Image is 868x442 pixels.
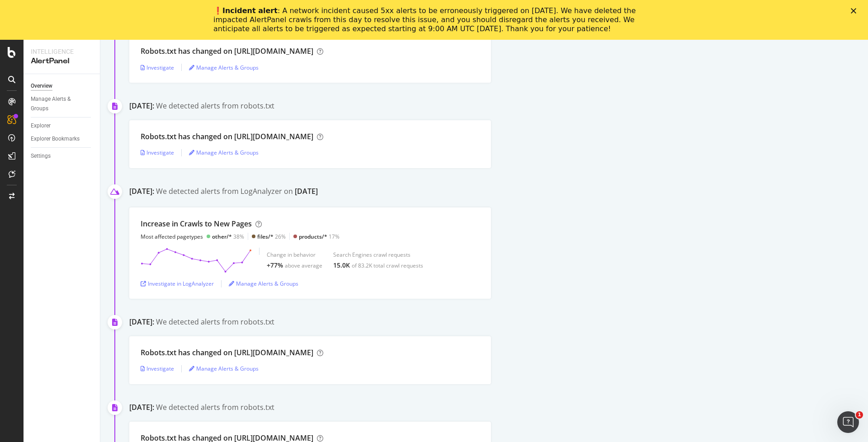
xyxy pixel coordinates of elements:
button: Investigate [141,60,174,75]
a: Manage Alerts & Groups [31,94,94,113]
div: Manage Alerts & Groups [31,94,85,113]
div: [DATE]: [129,101,154,111]
div: [DATE] [295,186,318,197]
div: Settings [31,151,51,161]
a: Investigate [141,149,174,156]
div: Increase in Crawls to New Pages [141,219,252,229]
button: Investigate [141,362,174,376]
div: products/* [299,233,327,240]
a: Manage Alerts & Groups [189,149,259,156]
a: Investigate in LogAnalyzer [141,280,214,287]
b: Incident alert [222,6,278,15]
div: We detected alerts from robots.txt [156,402,274,413]
div: Intelligence [31,47,93,56]
div: Search Engines crawl requests [333,251,423,259]
div: [DATE]: [129,317,154,327]
a: Manage Alerts & Groups [189,64,259,71]
div: Explorer [31,121,51,131]
div: We detected alerts from robots.txt [156,101,274,111]
div: Most affected pagetypes [141,233,203,240]
div: Robots.txt has changed on [URL][DOMAIN_NAME] [141,132,313,142]
a: Investigate [141,365,174,372]
a: Manage Alerts & Groups [189,365,259,372]
a: Overview [31,81,94,91]
a: Manage Alerts & Groups [229,280,298,287]
a: Explorer [31,121,94,131]
div: files/* [257,233,274,240]
div: ❗️ : A network incident caused 5xx alerts to be erroneously triggered on [DATE]. We have deleted ... [213,6,640,33]
a: Settings [31,151,94,161]
div: [DATE]: [129,186,154,198]
div: of 83.2K total crawl requests [352,262,423,269]
div: 15.0K [333,261,350,270]
button: Manage Alerts & Groups [189,362,259,376]
iframe: Intercom live chat [837,411,859,433]
div: Explorer Bookmarks [31,134,80,144]
div: [DATE]: [129,402,154,413]
div: Overview [31,81,52,91]
a: Investigate [141,64,174,71]
div: Robots.txt has changed on [URL][DOMAIN_NAME] [141,348,313,358]
button: Manage Alerts & Groups [229,277,298,291]
div: 17% [299,233,340,240]
div: Close [851,8,860,14]
div: AlertPanel [31,56,93,66]
div: above average [285,262,322,269]
div: We detected alerts from robots.txt [156,317,274,327]
button: Manage Alerts & Groups [189,146,259,160]
div: +77% [267,261,283,270]
button: Investigate in LogAnalyzer [141,277,214,291]
button: Investigate [141,146,174,160]
div: Change in behavior [267,251,322,259]
button: Manage Alerts & Groups [189,60,259,75]
div: Robots.txt has changed on [URL][DOMAIN_NAME] [141,46,313,56]
a: Explorer Bookmarks [31,134,94,144]
div: other/* [212,233,232,240]
div: We detected alerts from LogAnalyzer on [156,186,318,198]
span: 1 [856,411,863,418]
div: 26% [257,233,286,240]
div: 38% [212,233,244,240]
